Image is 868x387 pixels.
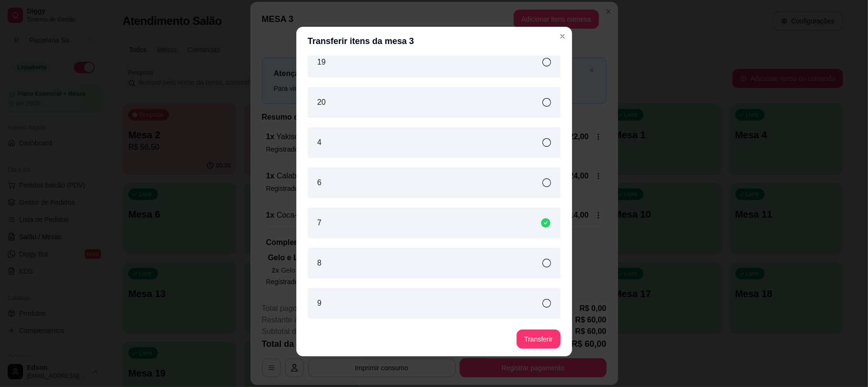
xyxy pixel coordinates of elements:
[317,97,326,108] article: 20
[317,217,322,229] article: 7
[555,29,570,44] button: Close
[296,27,572,55] header: Transferir itens da mesa 3
[317,257,322,269] article: 8
[317,298,322,309] article: 9
[317,177,322,188] article: 6
[317,56,326,68] article: 19
[317,137,322,148] article: 4
[517,330,560,349] button: Transferir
